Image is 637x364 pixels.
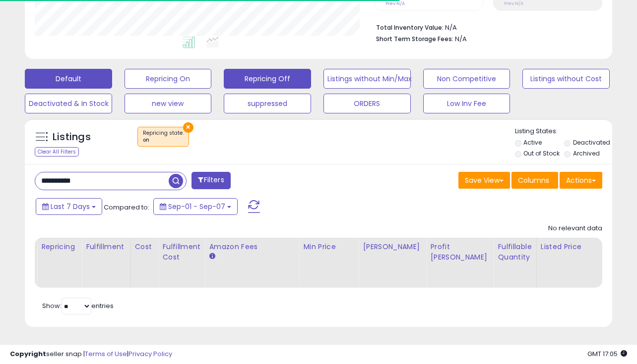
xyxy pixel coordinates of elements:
[541,242,627,252] div: Listed Price
[10,349,46,359] strong: Copyright
[423,69,510,89] button: Non Competitive
[36,198,102,215] button: Last 7 Days
[376,23,444,32] b: Total Inventory Value:
[125,94,212,113] button: new view
[515,127,613,136] p: Listing States:
[183,122,193,133] button: ×
[504,0,523,6] small: Prev: N/A
[143,137,184,144] div: on
[303,242,354,252] div: Min Price
[224,94,311,113] button: suppressed
[209,252,215,261] small: Amazon Fees.
[323,69,411,89] button: Listings without Min/Max
[143,129,184,144] span: Repricing state :
[85,349,127,359] a: Terms of Use
[51,202,90,211] span: Last 7 Days
[35,147,79,156] div: Clear All Filters
[548,224,602,233] div: No relevant data
[323,94,411,113] button: ORDERS
[518,175,549,185] span: Columns
[523,149,560,157] label: Out of Stock
[125,69,212,89] button: Repricing On
[86,242,126,252] div: Fulfillment
[511,172,558,189] button: Columns
[376,35,453,43] b: Short Term Storage Fees:
[363,242,422,252] div: [PERSON_NAME]
[104,203,149,212] span: Compared to:
[168,202,225,211] span: Sep-01 - Sep-07
[135,242,154,252] div: Cost
[25,94,112,113] button: Deactivated & In Stock
[573,149,600,157] label: Archived
[41,242,77,252] div: Repricing
[191,172,230,189] button: Filters
[25,69,112,89] button: Default
[385,0,405,6] small: Prev: N/A
[209,242,295,252] div: Amazon Fees
[560,172,602,189] button: Actions
[423,94,510,113] button: Low Inv Fee
[128,349,172,359] a: Privacy Policy
[498,242,532,262] div: Fulfillable Quantity
[573,138,610,147] label: Deactivated
[53,130,91,144] h5: Listings
[376,21,595,33] li: N/A
[458,172,510,189] button: Save View
[522,69,610,89] button: Listings without Cost
[224,69,311,89] button: Repricing Off
[430,242,489,262] div: Profit [PERSON_NAME]
[10,350,172,359] div: seller snap | |
[42,301,114,311] span: Show: entries
[587,349,627,359] span: 2025-09-15 17:05 GMT
[162,242,200,262] div: Fulfillment Cost
[153,198,238,215] button: Sep-01 - Sep-07
[455,34,467,44] span: N/A
[523,138,542,147] label: Active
